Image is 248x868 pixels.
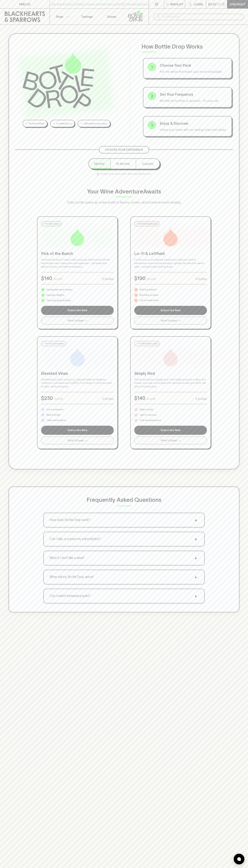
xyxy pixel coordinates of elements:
span: What To Expect [161,439,177,442]
p: What if I don't like a wine? [49,556,84,560]
p: 0 [223,3,224,5]
span: + [86,439,87,442]
button: Subscribe Now [41,426,114,435]
button: Bi-Monthly [110,159,136,169]
span: What To Expect [161,319,177,322]
button: What To Expect+ [41,437,114,444]
p: Handpicked value heroes [46,288,72,291]
button: What To Expect+ [134,317,207,324]
a: Stores [99,9,124,25]
p: Bright to bold [140,408,153,411]
p: Light to luscious [140,413,156,417]
p: Shop [56,15,63,19]
p: Login [194,2,203,6]
button: What To Expect+ [134,437,207,444]
button: Monthly [89,159,110,169]
p: Delivered to your door [84,122,107,125]
span: + [193,593,199,599]
span: + [193,536,199,542]
button: What if I don't like a wine?+ [44,551,204,565]
img: bubble-icon [237,857,241,861]
span: + [193,517,199,523]
p: How Bottle Drop Works [142,42,233,51]
p: /month [54,277,63,281]
img: Bottle Drop [23,53,94,108]
p: Sometimes you want to dial it up. Special bottles for milestone moments or just because it's [DAT... [41,378,114,388]
p: Left of center finds [140,299,159,302]
button: How does Bottle Drop work?+ [44,513,204,527]
p: No bad bottles [29,122,44,125]
button: What To Expect+ [41,317,114,324]
p: Set Your Frequency [160,92,227,97]
button: Subscribe Now [134,426,207,435]
p: Wild & wonderful [140,288,157,291]
p: 6 Bottles [102,277,114,281]
span: + [179,439,180,442]
p: The red wine lover's playground. From bright and juicy to deep and velvety, a journey across styl... [134,378,207,388]
p: Pause or cancel anytime. We're flexible like that. [96,172,152,176]
p: When will my Bottle Drop arrive? [49,575,94,579]
button: When will my Bottle Drop arrive?+ [44,570,204,584]
span: + [179,319,180,322]
p: FIND US [19,2,30,6]
p: Curated by us [56,122,71,125]
p: Simply Red [134,370,207,376]
p: Elevated Vines [41,370,114,376]
p: Everyday delights [46,293,64,297]
p: $ 230 [41,394,53,402]
p: 6 Bottles [195,397,207,401]
span: + [193,555,199,561]
p: Choose Your Experience [105,148,143,152]
p: /month [54,397,63,401]
img: Pick of the Bunch [68,228,86,246]
p: For the curious and slightly adventurous. Natural, minimal intervention wines with personality in... [134,258,207,269]
p: Stores [107,15,116,19]
span: + [86,319,87,322]
p: For Red Wine Lovers [138,342,158,345]
p: For the Connoisseur [45,342,64,345]
p: Lo-Fi & Leftfield [134,251,207,257]
a: Tastings [75,9,99,25]
p: $ 190 [134,274,146,282]
img: Simply Red [162,348,180,366]
p: Seriously good drinking [46,299,70,302]
p: $ 140 [134,394,145,402]
div: 2 [148,92,156,100]
p: 6 Bottles [195,277,207,281]
p: For the Curious [45,222,60,225]
p: Choose Your Pack [160,63,227,68]
p: Drinking well doesn't need a hefty price tag. Here's proof that the best bottles aren't always th... [41,258,114,269]
div: 1 [148,63,156,71]
p: Pure red expressions [140,419,161,422]
button: Subscribe Now [134,306,207,315]
button: Shop [50,9,75,25]
p: Enjoy & Discover [160,121,227,126]
img: Lo-Fi & Leftfield [162,228,180,246]
p: /month [147,277,156,281]
p: Every bottle opens up a new world of flavors, stories, and moments worth sharing. [52,200,196,205]
button: Can I switch between packs?+ [44,589,204,603]
button: Can I skip or pause my subscription?+ [44,532,204,546]
span: What To Expect [68,439,84,442]
p: Pick the wines that match your mood and palate [160,70,227,74]
p: Frequently Asked Questions [87,496,161,504]
p: Iconic producers [46,408,63,411]
p: For the Adventurous [138,222,158,225]
p: Pick of the Bunch [41,251,114,257]
button: Subscribe Now [41,306,114,315]
p: Unbox your wines with our tasting notes and stories [160,128,227,132]
p: $ 140 [41,274,52,282]
p: Can I skip or pause my subscription? [49,537,101,541]
p: /month [147,397,156,401]
span: Awaits [143,188,161,195]
p: $0.00 [208,2,217,6]
p: Monthly, bi-monthly, or quarterly - it's your call [160,99,227,103]
p: Checkout [230,2,246,6]
p: 6 Bottles [102,397,114,401]
p: Can I switch between packs? [49,594,90,598]
p: Boundary pushers [140,293,158,297]
p: Your Wine Adventure [87,187,161,196]
p: Tastings [81,15,93,19]
p: Wishlist [170,2,184,6]
div: 3 [148,121,156,129]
